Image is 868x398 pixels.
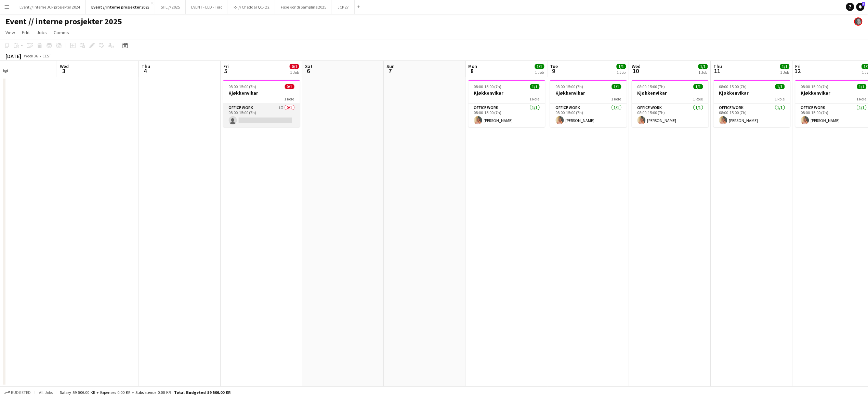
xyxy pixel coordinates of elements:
[332,0,355,14] button: JCP 27
[285,84,294,89] span: 0/1
[86,0,155,14] button: Event // interne prosjekter 2025
[617,70,626,75] div: 1 Job
[42,53,51,58] div: CEST
[698,64,708,69] span: 1/1
[228,0,275,14] button: RF // Cheddar Q1-Q2
[714,63,722,69] span: Thu
[155,0,186,14] button: SHE // 2025
[694,84,703,89] span: 1/1
[714,104,790,127] app-card-role: Office work1/108:00-15:00 (7h)[PERSON_NAME]
[795,63,801,69] span: Fri
[19,28,32,37] a: Edit
[222,67,229,75] span: 5
[612,84,621,89] span: 1/1
[5,53,21,59] div: [DATE]
[714,90,790,96] h3: Kjøkkenvikar
[141,67,150,75] span: 4
[5,29,15,36] span: View
[59,67,69,75] span: 3
[535,70,544,75] div: 1 Job
[229,84,257,89] span: 08:00-15:00 (7h)
[60,63,69,69] span: Wed
[713,67,722,75] span: 11
[51,28,72,37] a: Comms
[780,64,790,69] span: 1/1
[469,63,477,69] span: Mon
[632,104,709,127] app-card-role: Office work1/108:00-15:00 (7h)[PERSON_NAME]
[794,67,801,75] span: 12
[631,67,641,75] span: 10
[223,63,229,69] span: Fri
[775,96,785,101] span: 1 Role
[223,80,300,127] app-job-card: 08:00-15:00 (7h)0/1Kjøkkenvikar1 RoleOffice work1I0/108:00-15:00 (7h)
[469,80,545,127] app-job-card: 08:00-15:00 (7h)1/1Kjøkkenvikar1 RoleOffice work1/108:00-15:00 (7h)[PERSON_NAME]
[468,67,477,75] span: 8
[186,0,228,14] button: EVENT - LED - Toro
[632,90,709,96] h3: Kjøkkenvikar
[550,80,627,127] app-job-card: 08:00-15:00 (7h)1/1Kjøkkenvikar1 RoleOffice work1/108:00-15:00 (7h)[PERSON_NAME]
[3,28,18,37] a: View
[693,96,703,101] span: 1 Role
[637,84,665,89] span: 08:00-15:00 (7h)
[54,29,69,36] span: Comms
[11,390,31,395] span: Budgeted
[387,63,395,69] span: Sun
[22,29,30,36] span: Edit
[719,84,747,89] span: 08:00-15:00 (7h)
[37,29,47,36] span: Jobs
[305,63,313,69] span: Sat
[14,0,86,14] button: Event // Interne JCP prosjekter 2024
[535,64,544,69] span: 1/1
[857,84,867,89] span: 1/1
[550,104,627,127] app-card-role: Office work1/108:00-15:00 (7h)[PERSON_NAME]
[801,84,829,89] span: 08:00-15:00 (7h)
[632,63,641,69] span: Wed
[5,16,122,27] h1: Event // interne prosjekter 2025
[469,104,545,127] app-card-role: Office work1/108:00-15:00 (7h)[PERSON_NAME]
[142,63,150,69] span: Thu
[223,104,300,127] app-card-role: Office work1I0/108:00-15:00 (7h)
[714,80,790,127] app-job-card: 08:00-15:00 (7h)1/1Kjøkkenvikar1 RoleOffice work1/108:00-15:00 (7h)[PERSON_NAME]
[290,64,299,69] span: 0/1
[285,96,294,101] span: 1 Role
[550,63,558,69] span: Tue
[611,96,621,101] span: 1 Role
[275,0,332,14] button: Faxe Kondi Sampling 2025
[862,2,865,6] span: 3
[174,390,231,395] span: Total Budgeted 59 506.00 KR
[38,390,54,395] span: All jobs
[857,96,867,101] span: 1 Role
[223,90,300,96] h3: Kjøkkenvikar
[699,70,708,75] div: 1 Job
[3,389,32,396] button: Budgeted
[474,84,502,89] span: 08:00-15:00 (7h)
[530,84,540,89] span: 1/1
[34,28,50,37] a: Jobs
[854,17,863,26] app-user-avatar: Julie Minken
[304,67,313,75] span: 6
[549,67,558,75] span: 9
[856,3,865,11] a: 3
[469,90,545,96] h3: Kjøkkenvikar
[60,390,231,395] div: Salary 59 506.00 KR + Expenses 0.00 KR + Subsistence 0.00 KR =
[23,53,40,58] span: Week 36
[617,64,626,69] span: 1/1
[775,84,785,89] span: 1/1
[290,70,299,75] div: 1 Job
[550,90,627,96] h3: Kjøkkenvikar
[556,84,583,89] span: 08:00-15:00 (7h)
[632,80,709,127] app-job-card: 08:00-15:00 (7h)1/1Kjøkkenvikar1 RoleOffice work1/108:00-15:00 (7h)[PERSON_NAME]
[530,96,540,101] span: 1 Role
[780,70,789,75] div: 1 Job
[386,67,395,75] span: 7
